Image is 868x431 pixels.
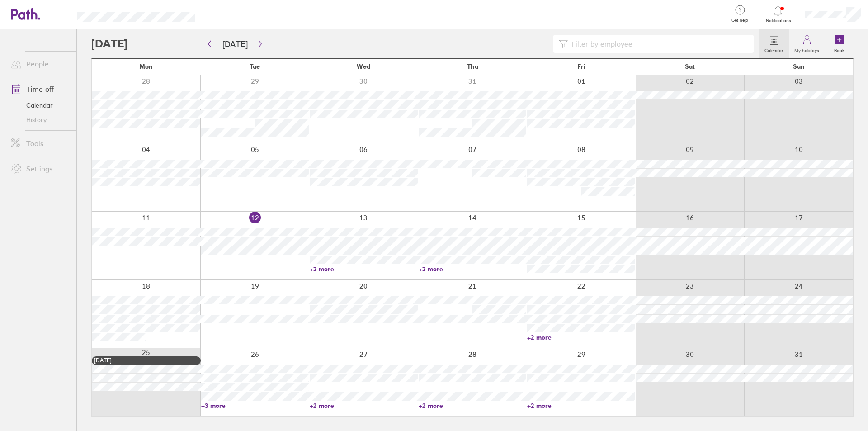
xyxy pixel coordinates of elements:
button: [DATE] [215,37,255,52]
a: +2 more [419,265,527,273]
a: Book [825,29,854,58]
span: Get help [725,18,755,23]
span: Notifications [764,18,793,24]
a: Notifications [764,5,793,24]
a: Settings [4,160,76,178]
a: Calendar [4,98,76,113]
span: Thu [467,63,478,70]
a: Time off [4,80,76,98]
span: Mon [139,63,153,70]
a: People [4,55,76,73]
a: +3 more [201,402,309,410]
label: Book [829,45,850,53]
span: Fri [577,63,585,70]
span: Tue [250,63,260,70]
a: +2 more [527,333,635,341]
a: Calendar [759,29,789,58]
label: My holidays [789,45,825,53]
a: +2 more [419,402,527,410]
a: +2 more [310,402,418,410]
a: +2 more [310,265,418,273]
span: Wed [357,63,370,70]
a: My holidays [789,29,825,58]
input: Filter by employee [568,35,748,52]
a: History [4,113,76,127]
a: Tools [4,134,76,152]
div: [DATE] [94,357,198,364]
label: Calendar [759,45,789,53]
span: Sun [793,63,805,70]
a: +2 more [527,402,635,410]
span: Sat [685,63,695,70]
